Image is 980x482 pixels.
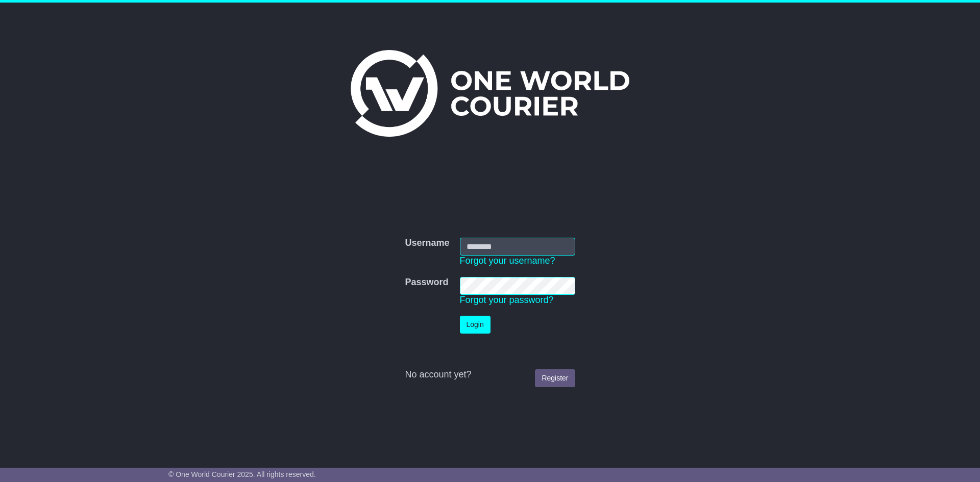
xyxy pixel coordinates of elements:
a: Forgot your password? [460,295,554,305]
img: One World [351,50,629,137]
a: Forgot your username? [460,256,555,266]
a: Register [535,369,575,387]
div: No account yet? [405,369,575,380]
button: Login [460,316,491,334]
span: © One World Courier 2025. All rights reserved. [168,470,316,478]
label: Password [405,277,448,288]
label: Username [405,238,449,249]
